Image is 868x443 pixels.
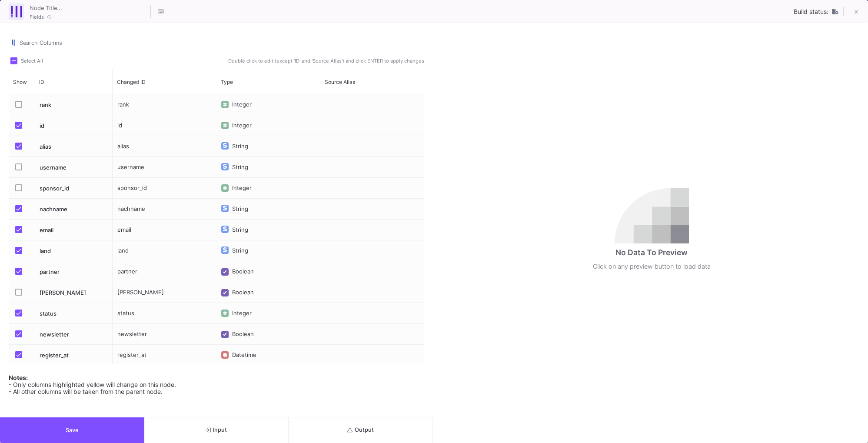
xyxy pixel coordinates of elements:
[832,8,838,15] img: UNTOUCHED
[35,220,113,240] div: email
[66,427,79,433] span: Save
[232,178,256,199] div: Integer
[9,157,113,178] div: Press SPACE to select this row.
[35,178,113,198] div: sponsor_id
[9,115,113,136] div: Press SPACE to select this row.
[30,13,44,20] span: Fields
[113,136,216,157] div: alias
[27,2,149,13] input: Node Title...
[9,94,113,115] div: Press SPACE to select this row.
[113,94,216,115] div: rank
[347,426,374,433] span: Output
[232,115,256,136] div: Integer
[9,345,113,366] div: Press SPACE to select this row.
[35,303,113,323] div: status
[113,345,216,365] div: register_at
[35,136,113,157] div: alias
[113,345,424,366] div: Press SPACE to select this row.
[9,199,113,220] div: Press SPACE to select this row.
[113,324,216,344] div: newsletter
[232,157,252,178] div: String
[35,157,113,177] div: username
[113,199,424,220] div: Press SPACE to select this row.
[35,94,113,115] div: rank
[615,188,689,243] img: no-data.svg
[593,262,711,271] div: Click on any preview button to load data
[117,79,146,85] span: Changed ID
[35,115,113,136] div: id
[206,426,227,433] span: Input
[9,220,113,240] div: Press SPACE to select this row.
[113,240,424,261] div: Press SPACE to select this row.
[113,240,216,261] div: land
[113,178,216,198] div: sponsor_id
[9,303,113,324] div: Press SPACE to select this row.
[113,261,424,282] div: Press SPACE to select this row.
[9,261,113,282] div: Press SPACE to select this row.
[232,199,252,220] div: String
[113,282,216,303] div: [PERSON_NAME]
[221,79,233,85] span: Type
[232,240,252,261] div: String
[232,303,256,324] div: Integer
[113,157,424,178] div: Press SPACE to select this row.
[113,220,424,240] div: Press SPACE to select this row.
[232,261,258,282] div: Boolean
[113,303,216,323] div: status
[35,324,113,344] div: newsletter
[35,282,113,303] div: [PERSON_NAME]
[9,40,17,47] img: columns.svg
[113,282,424,303] div: Press SPACE to select this row.
[113,94,424,115] div: Press SPACE to select this row.
[13,79,27,85] span: Show
[152,3,170,20] button: Hotkeys List
[113,115,216,136] div: id
[113,199,216,219] div: nachname
[232,324,258,345] div: Boolean
[20,40,424,47] input: Search for Name, Type, etc.
[9,178,113,199] div: Press SPACE to select this row.
[35,199,113,219] div: nachname
[11,6,22,17] img: fields-ui.svg
[9,240,113,261] div: Press SPACE to select this row.
[9,374,28,381] b: Notes:
[113,220,216,240] div: email
[113,115,424,136] div: Press SPACE to select this row.
[35,261,113,282] div: partner
[113,261,216,282] div: partner
[113,136,424,157] div: Press SPACE to select this row.
[232,94,256,115] div: Integer
[325,79,355,85] span: Source Alias
[226,57,424,64] span: Double click to edit (except 'ID' and 'Source Alias') and click ENTER to apply changes
[113,324,424,345] div: Press SPACE to select this row.
[113,157,216,177] div: username
[289,417,433,443] button: Output
[794,8,828,15] span: Build status:
[232,345,260,366] div: Datetime
[232,136,252,157] div: String
[113,178,424,199] div: Press SPACE to select this row.
[35,345,113,365] div: register_at
[615,247,688,258] div: No Data To Preview
[35,240,113,261] div: land
[21,58,43,64] span: Select All
[144,417,289,443] button: Input
[9,136,113,157] div: Press SPACE to select this row.
[9,282,113,303] div: Press SPACE to select this row.
[9,324,113,345] div: Press SPACE to select this row.
[113,303,424,324] div: Press SPACE to select this row.
[9,369,424,395] div: - Only columns highlighted yellow will change on this node. - All other columns will be taken fro...
[232,220,252,240] div: String
[232,282,258,303] div: Boolean
[39,79,44,85] span: ID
